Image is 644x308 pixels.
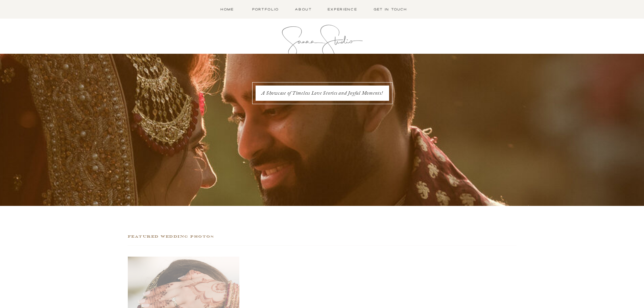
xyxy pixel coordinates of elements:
[326,6,359,12] a: Experience
[259,90,386,97] h1: A Showcase of Timeless Love Stories and Joyful Moments!
[128,233,297,240] h2: Featured Wedding Photos
[372,6,409,12] a: Get in Touch
[217,6,238,12] a: Home
[251,6,281,12] a: Portfolio
[294,6,313,12] a: About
